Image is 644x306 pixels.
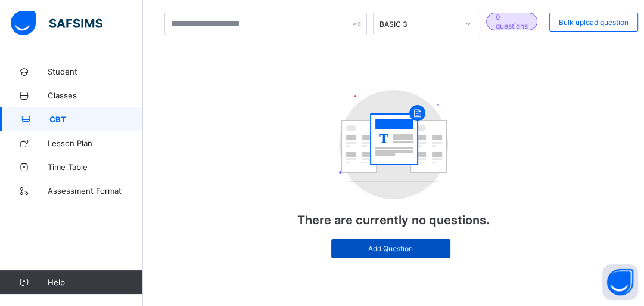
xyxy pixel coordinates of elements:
div: There are currently no questions. [275,78,513,270]
span: Lesson Plan [48,138,143,148]
span: Student [48,67,143,76]
img: safsims [11,11,102,36]
span: 0 questions [496,13,528,30]
span: CBT [49,115,143,124]
tspan: T [379,131,388,146]
span: Assessment Format [48,186,143,196]
span: Time Table [48,162,143,172]
span: Bulk upload question [559,18,629,27]
span: Add Question [340,244,441,253]
button: Open asap [602,264,638,300]
span: Classes [48,91,143,100]
span: Help [48,277,142,287]
div: BASIC 3 [379,20,458,29]
p: There are currently no questions. [275,213,513,227]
